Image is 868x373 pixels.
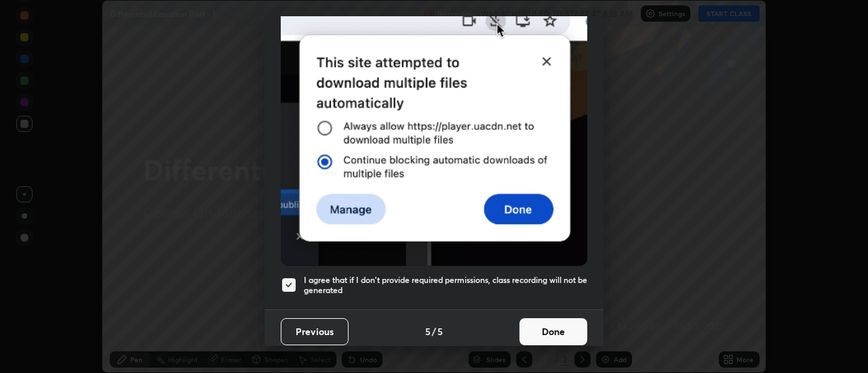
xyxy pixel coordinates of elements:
h4: 5 [425,324,431,338]
button: Previous [281,318,349,345]
h4: 5 [437,324,443,338]
button: Done [519,318,587,345]
h4: / [432,324,436,338]
h5: I agree that if I don't provide required permissions, class recording will not be generated [304,275,587,296]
